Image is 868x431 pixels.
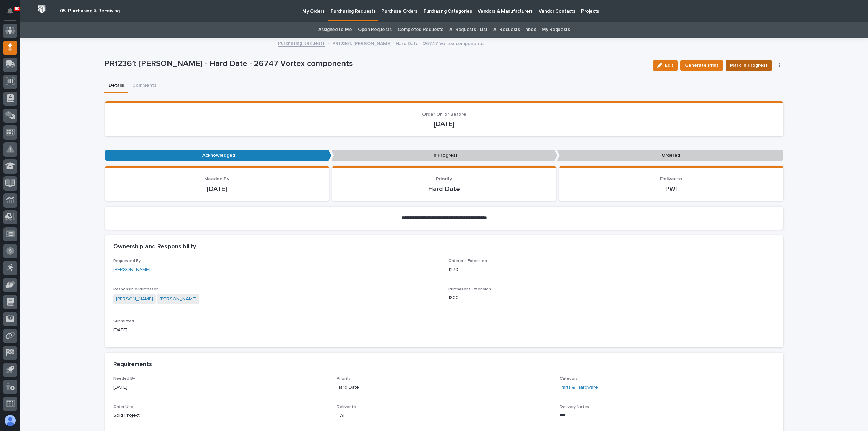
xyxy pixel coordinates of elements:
[448,259,487,263] span: Orderer's Extension
[665,62,673,68] span: Edit
[660,177,682,181] span: Deliver to
[422,112,466,117] span: Order On or Before
[278,39,325,47] a: Purchasing Requests
[113,384,329,391] p: [DATE]
[680,60,723,71] button: Generate Print
[8,8,17,19] div: Notifications90
[560,405,589,409] span: Delivery Notes
[3,413,17,428] button: users-avatar
[560,384,598,391] a: Parts & Hardware
[204,177,229,181] span: Needed By
[653,60,678,71] button: Edit
[113,327,440,334] p: [DATE]
[730,61,768,70] span: Mark In Progress
[60,8,120,14] h2: 05. Purchasing & Receiving
[116,296,153,303] a: [PERSON_NAME]
[337,412,552,419] p: PWI
[113,287,158,291] span: Responsible Purchaser
[448,287,491,291] span: Purchaser's Extension
[113,405,133,409] span: Order Use
[105,150,331,161] p: Acknowledged
[337,384,552,391] p: Hard Date
[36,3,48,16] img: Workspace Logo
[113,266,150,273] a: [PERSON_NAME]
[318,22,352,38] a: Assigned to Me
[449,22,487,38] a: All Requests - List
[113,319,134,324] span: Submitted
[398,22,443,38] a: Completed Requests
[685,61,718,70] span: Generate Print
[448,294,775,301] p: 1800
[113,412,329,419] p: Sold Project
[113,377,135,381] span: Needed By
[104,79,128,93] button: Details
[104,59,648,69] p: PR12361: [PERSON_NAME] - Hard Date - 26747 Vortex components
[337,405,356,409] span: Deliver to
[113,120,775,128] p: [DATE]
[542,22,570,38] a: My Requests
[113,259,141,263] span: Requested By
[331,150,557,161] p: In Progress
[726,60,772,71] button: Mark In Progress
[493,22,536,38] a: All Requests - Inbox
[128,79,160,93] button: Comments
[332,39,484,47] p: PR12361: [PERSON_NAME] - Hard Date - 26747 Vortex components
[557,150,783,161] p: Ordered
[340,185,548,193] p: Hard Date
[358,22,392,38] a: Open Requests
[3,4,17,18] button: Notifications
[113,361,152,368] h2: Requirements
[337,377,351,381] span: Priority
[560,377,578,381] span: Category
[113,243,196,251] h2: Ownership and Responsibility
[160,296,197,303] a: [PERSON_NAME]
[568,185,775,193] p: PWI
[113,185,321,193] p: [DATE]
[15,6,19,11] p: 90
[448,266,775,273] p: 1270
[436,177,452,181] span: Priority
